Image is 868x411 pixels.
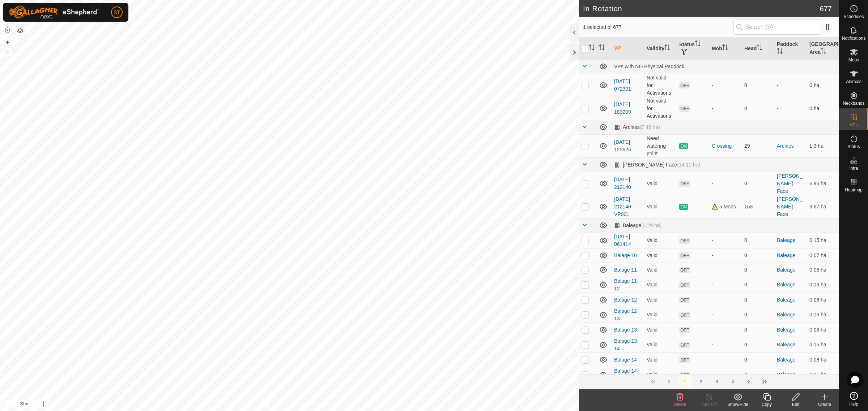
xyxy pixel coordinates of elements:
[741,337,774,352] td: 0
[614,222,661,229] div: Baleage
[849,166,858,170] span: Infra
[712,203,739,211] div: 5 Mobs
[807,277,839,293] td: 0.16 ha
[674,402,686,407] span: Delete
[614,327,637,333] a: Balage 13
[810,401,839,408] div: Create
[614,278,639,291] a: Balage 11-12
[741,248,774,263] td: 0
[807,263,839,277] td: 0.08 ha
[679,105,690,112] span: OFF
[847,144,860,149] span: Status
[741,195,774,218] td: 153
[741,233,774,248] td: 0
[712,105,739,112] div: -
[614,297,637,303] a: Balage 12
[712,237,739,244] div: -
[614,101,631,115] a: [DATE] 183209
[679,297,690,303] span: OFF
[677,162,700,168] span: (14.11 ha)
[757,46,762,51] p-sorticon: Activate to sort
[777,173,803,194] a: [PERSON_NAME] Face
[807,248,839,263] td: 0.07 ha
[3,26,12,35] button: Reset Map
[741,38,774,60] th: Head
[694,375,708,389] button: 2
[611,38,644,60] th: VP
[807,134,839,157] td: 1.3 ha
[614,64,836,69] div: VPs with NO Physical Paddock
[679,82,690,88] span: OFF
[644,277,676,293] td: Valid
[807,337,839,352] td: 0.15 ha
[679,342,690,348] span: OFF
[741,367,774,382] td: 0
[614,252,637,258] a: Balage 10
[846,79,861,84] span: Animals
[261,402,288,408] a: Privacy Policy
[614,368,639,381] a: Balage 14-15
[850,123,858,127] span: VPs
[712,311,739,319] div: -
[644,263,676,277] td: Valid
[614,234,631,247] a: [DATE] 061414
[777,267,795,273] a: Baleage
[774,74,807,97] td: -
[712,252,739,259] div: -
[583,23,733,31] span: 1 selected of 677
[777,49,783,55] p-sorticon: Activate to sort
[752,401,781,408] div: Copy
[807,293,839,307] td: 0.08 ha
[599,46,605,51] p-sorticon: Activate to sort
[777,312,795,317] a: Baleage
[3,47,12,56] button: –
[807,367,839,382] td: 0.15 ha
[640,124,660,130] span: (7.46 ha)
[712,82,739,89] div: -
[614,267,637,273] a: Balage 11
[9,6,99,19] img: Gallagher Logo
[679,267,690,273] span: OFF
[741,263,774,277] td: 0
[741,172,774,195] td: 0
[777,372,795,377] a: Baleage
[694,401,723,408] div: Turn Off
[710,375,724,389] button: 3
[777,282,795,287] a: Baleage
[807,74,839,97] td: 0 ha
[644,352,676,367] td: Valid
[777,252,795,258] a: Baleage
[679,252,690,259] span: OFF
[614,162,700,168] div: [PERSON_NAME] Face
[807,97,839,120] td: 0 ha
[807,38,839,60] th: [GEOGRAPHIC_DATA] Area
[614,124,660,130] div: Archies
[644,248,676,263] td: Valid
[614,196,633,217] a: [DATE] 212140-VP001
[614,338,639,351] a: Balage 13-14
[781,401,810,408] div: Edit
[845,188,863,192] span: Heatmap
[679,327,690,333] span: OFF
[679,282,690,288] span: OFF
[757,375,772,389] button: Last Page
[664,46,670,51] p-sorticon: Activate to sort
[676,38,709,60] th: Status
[741,375,756,389] button: Next Page
[774,38,807,60] th: Paddock
[114,9,120,16] span: ST
[741,97,774,120] td: 0
[712,326,739,334] div: -
[644,337,676,352] td: Valid
[712,281,739,289] div: -
[741,352,774,367] td: 0
[807,352,839,367] td: 0.08 ha
[678,375,692,389] button: 1
[614,308,639,321] a: Balage 12-13
[644,97,676,120] td: Not valid for Activations
[644,293,676,307] td: Valid
[644,323,676,337] td: Valid
[843,101,864,105] span: Neckbands
[16,26,25,35] button: Map Layers
[641,222,661,228] span: (4.29 ha)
